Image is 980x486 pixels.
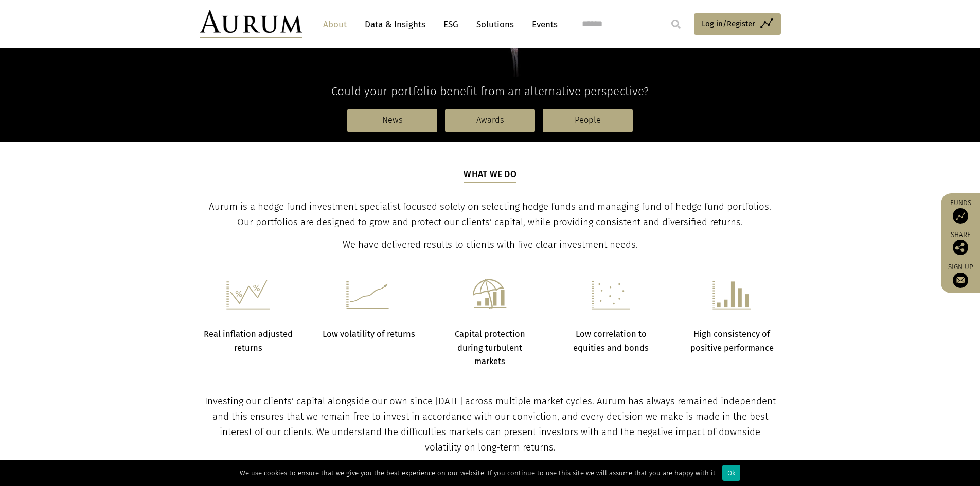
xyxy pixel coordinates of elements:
h5: What we do [464,168,516,183]
strong: Real inflation adjusted returns [204,329,293,352]
div: Ok [722,465,740,481]
a: Awards [445,109,535,132]
strong: Capital protection during turbulent markets [455,329,525,366]
strong: Low correlation to equities and bonds [573,329,649,352]
span: Log in/Register [702,17,755,30]
a: Sign up [946,263,975,288]
a: Log in/Register [694,13,781,35]
a: Events [527,15,558,34]
a: About [318,15,352,34]
span: Aurum is a hedge fund investment specialist focused solely on selecting hedge funds and managing ... [209,201,771,228]
div: Share [946,231,975,255]
a: Solutions [471,15,519,34]
a: Data & Insights [360,15,431,34]
a: People [543,109,633,132]
img: Sign up to our newsletter [953,273,968,288]
span: Investing our clients’ capital alongside our own since [DATE] across multiple market cycles. Auru... [205,395,776,453]
input: Submit [666,14,686,34]
strong: Low volatility of returns [323,329,415,339]
h4: Could your portfolio benefit from an alternative perspective? [200,84,781,98]
img: Aurum [200,10,302,38]
a: ESG [438,15,464,34]
a: News [347,109,437,132]
img: Share this post [953,240,968,255]
a: Funds [946,199,975,224]
span: We have delivered results to clients with five clear investment needs. [343,239,638,250]
strong: High consistency of positive performance [690,329,774,352]
img: Access Funds [953,208,968,224]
